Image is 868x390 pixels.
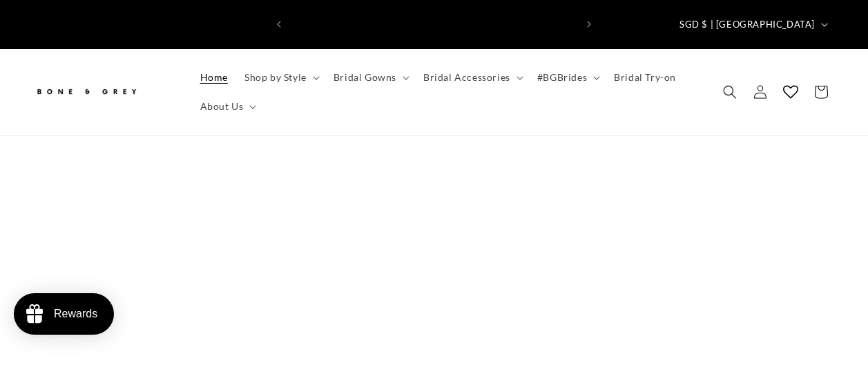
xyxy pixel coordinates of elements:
a: Bone and Grey Bridal [30,75,178,109]
span: Bridal Accessories [423,71,510,84]
summary: About Us [192,92,262,121]
summary: #BGBrides [529,63,606,92]
span: Home [200,71,228,84]
span: SGD $ | [GEOGRAPHIC_DATA] [679,18,815,32]
a: Bridal Try-on [606,63,684,92]
summary: Bridal Gowns [325,63,415,92]
summary: Search [715,77,745,107]
summary: Bridal Accessories [415,63,529,92]
span: Bridal Gowns [334,71,396,84]
summary: Shop by Style [236,63,325,92]
a: Home [192,63,236,92]
span: Shop by Style [244,71,307,84]
span: About Us [200,100,244,113]
button: Next announcement [574,11,604,37]
button: Previous announcement [264,11,294,37]
img: Bone and Grey Bridal [35,80,138,103]
button: SGD $ | [GEOGRAPHIC_DATA] [671,11,833,37]
span: Bridal Try-on [614,71,676,84]
span: #BGBrides [537,71,587,84]
div: Rewards [54,308,97,320]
